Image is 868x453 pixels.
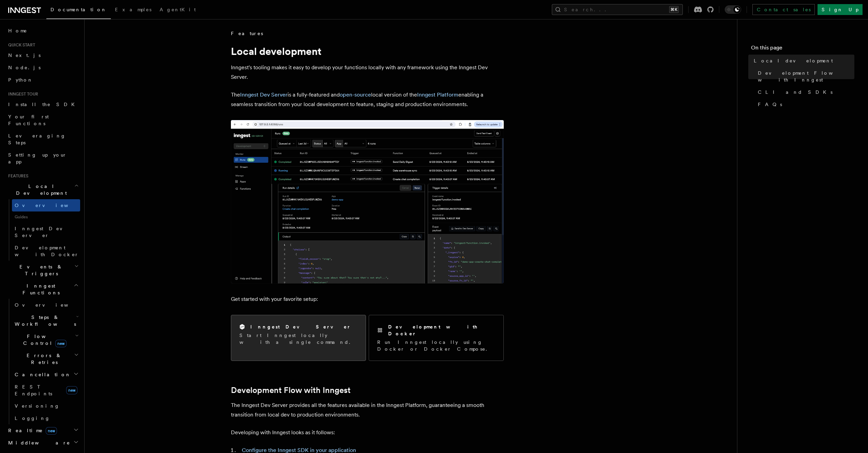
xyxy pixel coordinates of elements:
span: Flow Control [12,333,75,347]
a: Inngest Dev Server [12,222,80,242]
span: CLI and SDKs [758,89,833,96]
a: AgentKit [156,2,200,18]
a: FAQs [755,98,854,111]
a: Logging [12,412,80,424]
button: Toggle dark mode [725,5,741,14]
a: Development Flow with Inngest [231,385,351,395]
span: Local development [754,57,833,64]
h2: Inngest Dev Server [250,323,351,330]
span: new [46,427,57,435]
a: Node.js [5,61,80,74]
a: Sign Up [818,4,863,15]
span: Features [5,173,28,179]
a: Development with Docker [12,242,80,261]
span: REST Endpoints [15,384,52,396]
span: Middleware [5,439,70,446]
a: Documentation [46,2,111,19]
span: Errors & Retries [12,352,74,366]
a: Inngest Platform [417,91,458,98]
a: Setting up your app [5,149,80,168]
p: Developing with Inngest looks as it follows: [231,428,504,437]
span: new [55,340,67,347]
kbd: ⌘K [669,6,679,13]
a: Overview [12,199,80,211]
span: Guides [12,211,80,222]
span: Install the SDK [8,102,79,107]
a: Leveraging Steps [5,130,80,149]
button: Steps & Workflows [12,311,80,330]
a: Inngest Dev Server [240,91,288,98]
h1: Local development [231,45,504,57]
span: Cancellation [12,371,71,378]
span: Development Flow with Inngest [758,70,854,83]
button: Middleware [5,437,80,449]
span: Setting up your app [8,152,67,164]
span: AgentKit [160,7,196,12]
a: CLI and SDKs [755,86,854,98]
button: Search...⌘K [552,4,683,15]
a: Local development [751,55,854,67]
a: Python [5,74,80,86]
span: Realtime [5,427,57,434]
span: Inngest Dev Server [15,226,73,238]
span: Development with Docker [15,245,79,257]
span: Events & Triggers [5,263,74,277]
span: Node.js [8,65,41,70]
button: Inngest Functions [5,280,80,299]
button: Flow Controlnew [12,330,80,349]
p: The Inngest Dev Server provides all the features available in the Inngest Platform, guaranteeing ... [231,400,504,420]
button: Cancellation [12,368,80,381]
span: Quick start [5,42,35,48]
a: Versioning [12,400,80,412]
a: open-source [340,91,371,98]
a: Examples [111,2,156,18]
span: Features [231,30,263,37]
div: Local Development [5,199,80,261]
span: Inngest Functions [5,282,74,296]
p: Start Inngest locally with a single command. [239,332,357,346]
span: Overview [15,302,85,308]
span: Your first Functions [8,114,49,126]
button: Errors & Retries [12,349,80,368]
button: Local Development [5,180,80,199]
span: Overview [15,203,85,208]
a: Contact sales [752,4,815,15]
a: Install the SDK [5,98,80,111]
p: Get started with your favorite setup: [231,294,504,304]
p: Run Inngest locally using Docker or Docker Compose. [377,339,495,352]
span: FAQs [758,101,782,108]
button: Events & Triggers [5,261,80,280]
span: new [66,386,77,394]
span: Inngest tour [5,91,38,97]
span: Versioning [15,403,60,409]
a: Your first Functions [5,111,80,130]
span: Home [8,27,27,34]
h4: On this page [751,44,854,55]
div: Inngest Functions [5,299,80,424]
p: The is a fully-featured and local version of the enabling a seamless transition from your local d... [231,90,504,109]
span: Documentation [50,7,107,12]
a: Development Flow with Inngest [755,67,854,86]
h2: Development with Docker [388,323,495,337]
a: Home [5,25,80,37]
span: Logging [15,415,50,421]
a: Development with DockerRun Inngest locally using Docker or Docker Compose. [369,315,504,361]
p: Inngest's tooling makes it easy to develop your functions locally with any framework using the In... [231,63,504,82]
span: Examples [115,7,151,12]
a: Overview [12,299,80,311]
a: REST Endpointsnew [12,381,80,400]
span: Next.js [8,53,41,58]
span: Python [8,77,33,83]
span: Leveraging Steps [8,133,66,145]
a: Inngest Dev ServerStart Inngest locally with a single command. [231,315,366,361]
img: The Inngest Dev Server on the Functions page [231,120,504,283]
a: Next.js [5,49,80,61]
button: Realtimenew [5,424,80,437]
span: Steps & Workflows [12,314,76,327]
span: Local Development [5,183,74,196]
